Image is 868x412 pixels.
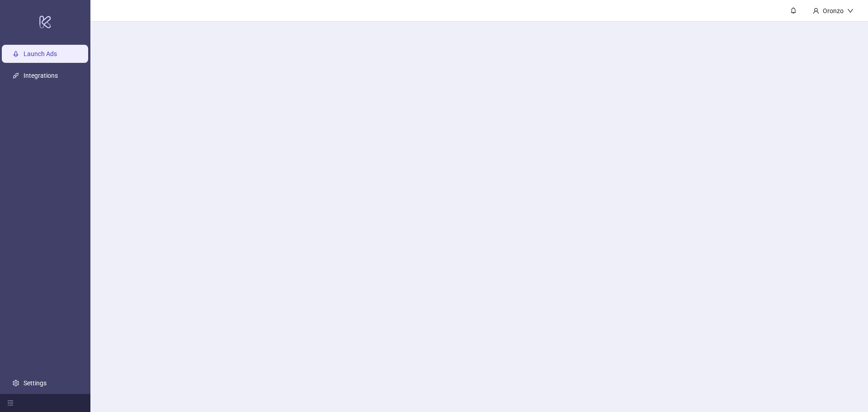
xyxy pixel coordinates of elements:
[790,7,797,14] span: bell
[813,8,819,14] span: user
[24,50,57,57] a: Launch Ads
[7,400,14,406] span: menu-fold
[847,8,854,14] span: down
[24,72,58,79] a: Integrations
[24,379,47,387] a: Settings
[819,6,847,16] div: Oronzo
